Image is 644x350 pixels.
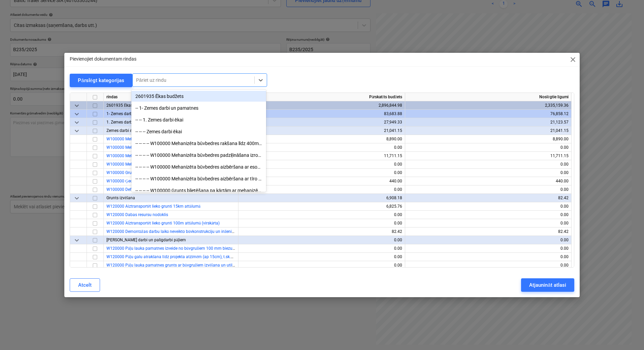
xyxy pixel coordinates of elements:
div: 0.00 [241,236,402,244]
div: 440.00 [408,177,569,185]
div: 0.00 [408,169,569,177]
div: 2,896,844.98 [241,101,402,110]
div: 0.00 [408,261,569,270]
a: W100000 Ģeodēziskā uzmērīšana, dokumentu noformēšana [106,179,215,183]
div: 21,041.15 [408,127,569,135]
div: -- -- -- -- W100000 Grunts blietēšana pa kārtām ar mehanizētām rokas blietēm pēc betonēšanas un h... [131,185,266,196]
div: -- 1- Zemes darbi un pamatnes [131,103,266,113]
a: W100000 Deformācijas moduļa mērījums (būvbedres grunts pretestība) [106,187,237,192]
div: 0.00 [241,261,402,270]
div: 2,335,159.36 [408,101,569,110]
div: 0.00 [241,185,402,194]
div: 82.42 [241,228,402,236]
div: 0.00 [408,211,569,219]
div: Pārskatīts budžets [238,93,405,101]
span: keyboard_arrow_down [73,194,81,202]
div: 76,858.12 [408,110,569,118]
div: 6,908.18 [241,194,402,202]
div: 83,683.88 [241,110,402,118]
div: 0.00 [241,253,402,261]
a: W100000 Mehanizēta būvbedres padziļināšana izrokot būvniecībai nederīgo grunti un piebēršana ar t... [106,145,323,150]
a: W100000 Grunts blietēšana pa kārtām ar mehanizētām rokas blietēm pēc betonēšanas un hidroizolācij... [106,170,368,175]
div: -- -- -- -- W100000 Mehanizēta būvbedres rakšana līdz 400mm virs projekta atzīmes [131,138,266,149]
div: 0.00 [408,160,569,169]
div: 6,825.76 [241,202,402,211]
div: 0.00 [408,143,569,152]
button: Pārslēgt kategorijas [70,74,132,87]
div: 2601935 Ēkas budžets [131,91,266,102]
div: 0.00 [408,202,569,211]
p: Pievienojiet dokumentam rindas [70,56,136,63]
div: 27,949.33 [241,118,402,127]
a: W100000 Mehanizēta būvbedres rakšana līdz 400mm virs projekta atzīmes [106,137,243,141]
a: W120000 Pāļu lauka pamatnes grunts ar būvgružiem izvēšana un utilizācija [106,263,244,268]
div: Noslēgtie līgumi [405,93,572,101]
a: W120000 Demontāžas darbu laikā neveikto būvkonstrukciju un inženiertīklu demontāža [106,229,264,234]
div: -- -- -- -- W100000 Mehanizēta būvbedres aizbēršana ar esošo grunti, pēc betonēšanas un hidroizol... [131,162,266,172]
div: Atjaunināt atlasi [529,281,566,289]
span: close [569,56,577,64]
div: 11,711.15 [408,152,569,160]
span: 1. Zemes darbi ēkai [106,120,141,125]
div: -- -- -- -- W100000 Mehanizēta būvbedres aizbēršana ar tīro smilti (30%), pēc betonēšanas un hidr... [131,173,266,184]
div: 0.00 [408,244,569,253]
span: Zemes darbi un palīgdarbi pāļiem [106,238,186,242]
a: W120000 Dabas resursu nodoklis [106,212,168,217]
div: 440.00 [241,177,402,185]
button: Atcelt [70,278,100,292]
button: Atjaunināt atlasi [521,278,574,292]
a: W120000 Aiztransportēt lieko grunti 15km attālumā [106,204,200,209]
div: 0.00 [241,219,402,228]
div: 0.00 [408,219,569,228]
div: 82.42 [408,228,569,236]
div: -- -- 1. Zemes darbi ēkai [131,114,266,125]
span: keyboard_arrow_down [73,127,81,135]
span: 1- Zemes darbi un pamatnes [106,111,159,116]
span: keyboard_arrow_down [73,110,81,118]
span: keyboard_arrow_down [73,236,81,244]
span: keyboard_arrow_down [73,102,81,110]
span: 2601935 Ēkas budžets [106,103,148,108]
div: 8,890.00 [241,135,402,143]
div: 0.00 [408,253,569,261]
iframe: Chat Widget [610,318,644,350]
span: keyboard_arrow_down [73,118,81,127]
div: -- -- -- Zemes darbi ēkai [131,126,266,137]
div: Pārslēgt kategorijas [78,76,124,85]
div: 0.00 [241,160,402,169]
div: 82.42 [408,194,569,202]
div: 11,711.15 [241,152,402,160]
div: 0.00 [241,143,402,152]
a: W120000 Aiztransportēt lieko grunti 100m attālumā (virskārta) [106,221,220,225]
div: 0.00 [241,211,402,219]
a: W120000 Pāļu lauka pamatnes izveide no būvgružiem 100 mm biezumā [106,246,238,251]
div: 0.00 [241,244,402,253]
span: Zemes darbi ēkai [106,128,137,133]
a: W100000 Mehanizēta būvbedres aizbēršana ar esošo grunti, pēc betonēšanas un hidroizolācijas darbu... [106,153,350,158]
div: 0.00 [408,185,569,194]
div: 8,890.00 [408,135,569,143]
span: Grunts izvēšana [106,196,135,200]
div: -- -- -- -- W100000 Mehanizēta būvbedres padziļināšana izrokot būvniecībai nederīgo grunti un pie... [131,150,266,161]
div: 0.00 [408,236,569,244]
a: W100000 Mehanizēta būvbedres aizbēršana ar tīro smilti (30%), pēc betonēšanas un hidroizolācijas ... [106,162,357,167]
